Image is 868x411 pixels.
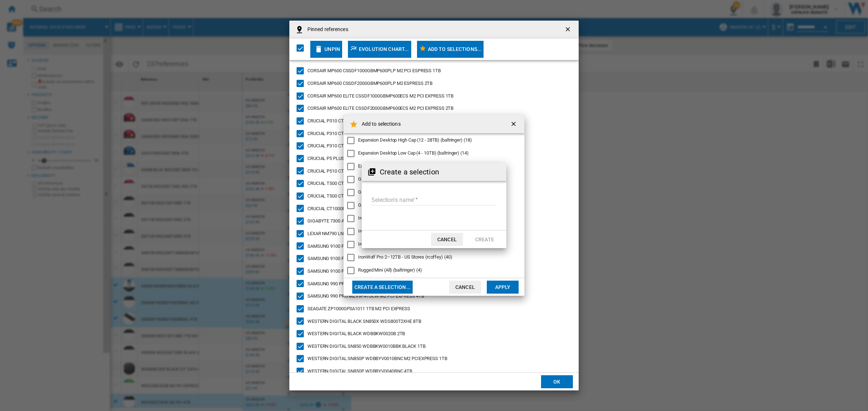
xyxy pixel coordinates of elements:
button: Create [469,233,501,246]
button: Cancel [431,233,463,246]
button: Close dialog [489,165,503,179]
md-dialog: Create a ... [362,163,506,248]
md-icon: Close dialog [492,168,501,176]
h2: Create a selection [380,167,439,177]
